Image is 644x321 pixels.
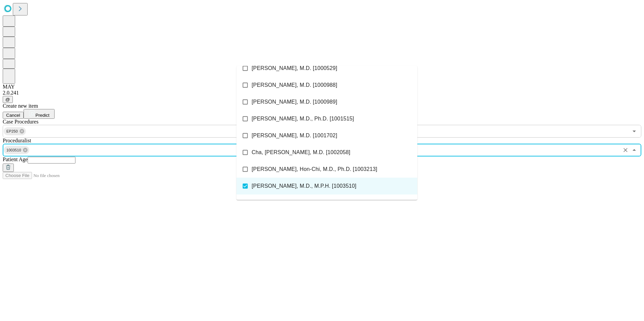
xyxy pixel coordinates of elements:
button: Close [630,145,639,155]
span: Patient Age [3,156,28,162]
button: Open [630,127,639,136]
span: [PERSON_NAME], Hon-Chi, M.D., Ph.D. [1003213] [252,165,377,173]
span: EP250 [4,128,21,135]
span: Proceduralist [3,138,31,143]
button: Clear [621,145,630,155]
span: @ [5,97,10,102]
div: EP250 [4,127,26,135]
span: Scheduled Procedure [3,119,38,124]
button: Predict [24,109,55,119]
span: Create new item [3,103,38,109]
div: MAY [3,84,641,90]
div: 2.0.241 [3,90,641,96]
span: Cancel [6,113,20,118]
span: [PERSON_NAME], [PERSON_NAME], M.B.B.S. [1003801] [252,199,395,207]
span: [PERSON_NAME], M.D., M.P.H. [1003510] [252,182,356,190]
span: [PERSON_NAME], M.D., Ph.D. [1001515] [252,115,354,123]
span: Cha, [PERSON_NAME], M.D. [1002058] [252,148,350,156]
span: [PERSON_NAME], M.D. [1001702] [252,132,337,140]
span: [PERSON_NAME], M.D. [1000988] [252,81,337,89]
button: Cancel [3,112,24,119]
span: Predict [35,113,49,118]
span: [PERSON_NAME], M.D. [1000529] [252,64,337,72]
span: 1003510 [4,146,24,154]
button: @ [3,96,13,103]
span: [PERSON_NAME], M.D. [1000989] [252,98,337,106]
div: 1003510 [4,146,29,154]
